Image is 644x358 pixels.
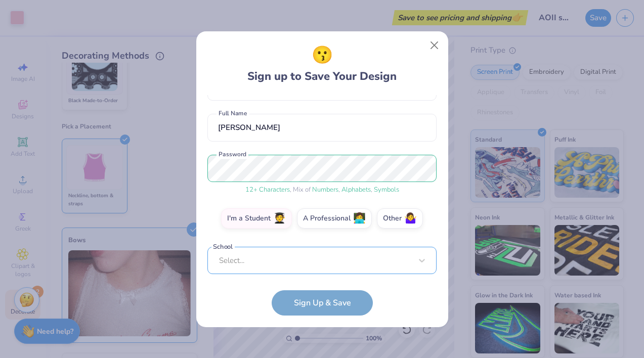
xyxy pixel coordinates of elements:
[341,185,371,194] span: Alphabets
[297,208,372,229] label: A Professional
[374,185,399,194] span: Symbols
[207,185,437,195] div: , Mix of , ,
[424,35,444,55] button: Close
[221,208,292,229] label: I'm a Student
[312,185,338,194] span: Numbers
[245,185,290,194] span: 12 + Characters
[211,242,235,251] label: School
[353,212,366,224] span: 👩‍💻
[312,42,333,68] span: 😗
[247,42,397,85] div: Sign up to Save Your Design
[404,212,417,224] span: 🤷‍♀️
[377,208,423,229] label: Other
[273,212,286,224] span: 🧑‍🎓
